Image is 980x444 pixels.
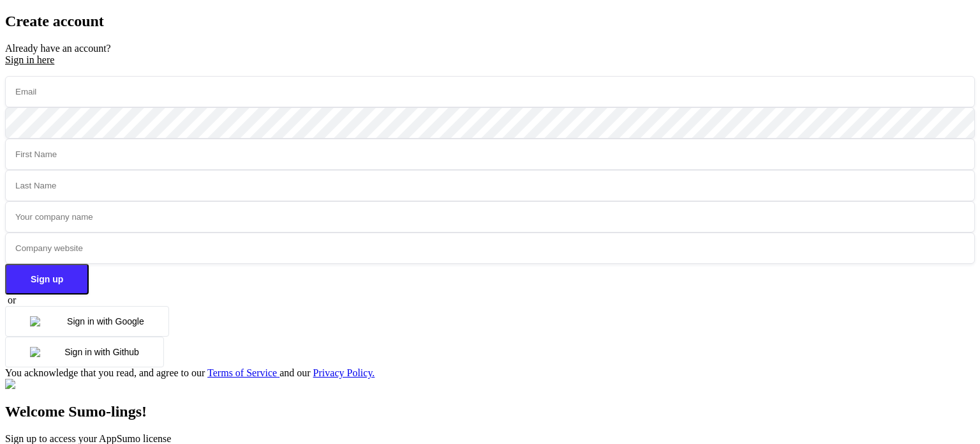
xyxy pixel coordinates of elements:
[8,295,16,305] span: or
[5,54,975,66] div: Sign in here
[30,316,67,326] img: google
[5,201,975,233] input: Your company name
[5,306,169,337] button: Sign in with Google
[5,337,164,367] button: Sign in with Github
[5,233,975,264] input: Company website
[207,367,279,378] a: Terms of Service
[5,76,975,107] input: Email
[5,139,975,170] input: First Name
[313,367,375,378] a: Privacy Policy.
[5,43,975,66] p: Already have an account?
[5,367,975,379] div: You acknowledge that you read, and agree to our and our
[5,170,975,201] input: Last Name
[30,347,64,357] img: github
[5,379,69,390] img: Bind AI logo
[5,264,89,295] button: Sign up
[5,403,975,420] h2: Welcome Sumo-lings!
[5,13,975,30] h2: Create account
